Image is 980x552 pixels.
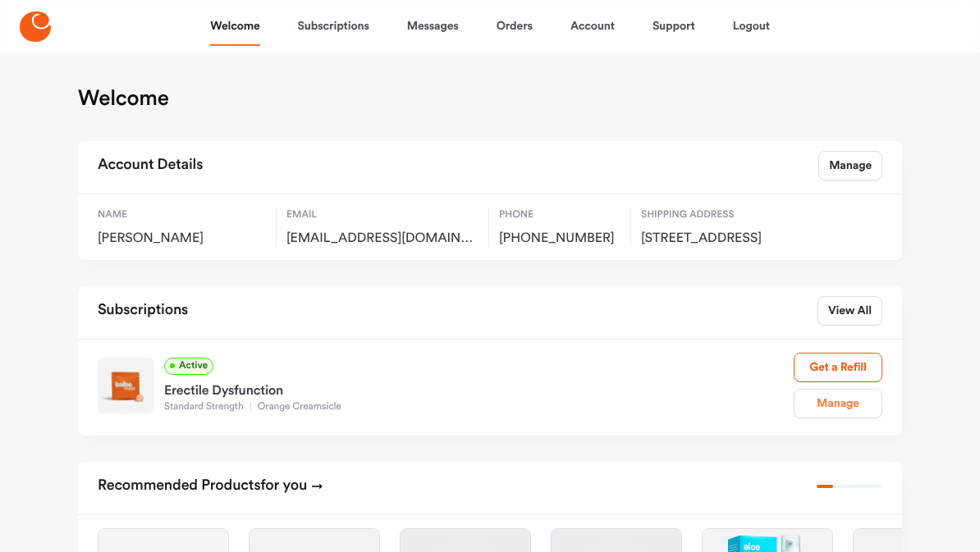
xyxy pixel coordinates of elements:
a: Erectile DysfunctionStandard StrengthOrange Creamsicle [164,375,794,414]
span: Shipping Address [641,208,817,222]
span: [PERSON_NAME] [98,230,266,247]
span: Name [98,208,266,222]
span: brodylee@gmail.com [286,230,479,247]
span: Active [164,358,213,375]
h2: Subscriptions [98,296,188,326]
a: Logout [733,7,770,46]
span: for you [261,478,308,493]
a: Manage [818,151,882,180]
a: Subscriptions [298,7,369,46]
a: Account [570,7,615,46]
span: [PHONE_NUMBER] [499,230,621,247]
span: Phone [499,208,621,222]
span: Orange Creamsicle [250,402,348,412]
a: View All [817,296,882,326]
a: Support [653,7,695,46]
span: Email [286,208,479,222]
div: Erectile Dysfunction [164,375,794,401]
a: Orders [497,7,533,46]
a: Welcome [210,7,259,46]
a: Manage [794,389,882,418]
h2: Recommended Products [98,472,323,501]
a: Messages [407,7,459,46]
span: 1900 Monterey Boulevard, SAN FRANCISCO, US, 94127 [641,230,817,247]
span: Standard Strength [164,402,250,412]
h2: Account Details [98,151,203,180]
img: Standard Strength [98,358,154,414]
h1: Welcome [78,85,169,112]
a: Get a Refill [794,353,882,382]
